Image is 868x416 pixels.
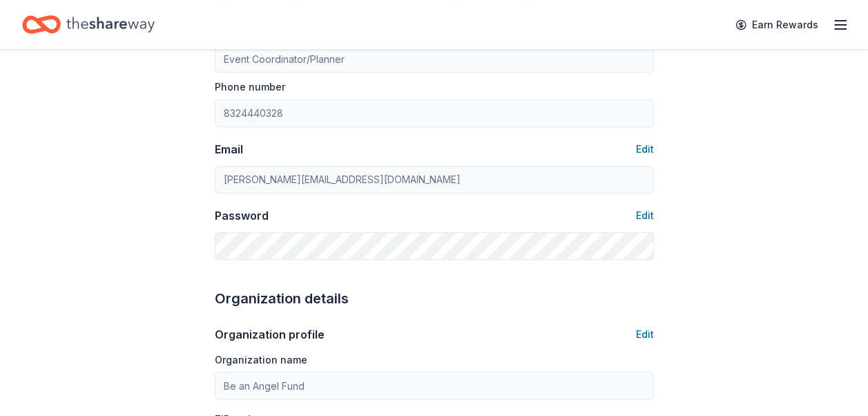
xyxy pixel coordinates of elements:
button: Edit [636,207,654,224]
a: Earn Rewards [727,12,827,37]
div: Organization profile [215,326,325,343]
button: Edit [636,326,654,343]
div: Email [215,141,243,158]
div: Password [215,207,269,224]
label: Phone number [215,80,285,94]
label: Organization name [215,353,307,367]
a: Home [22,8,155,41]
div: Organization details [215,287,654,310]
button: Edit [636,141,654,158]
